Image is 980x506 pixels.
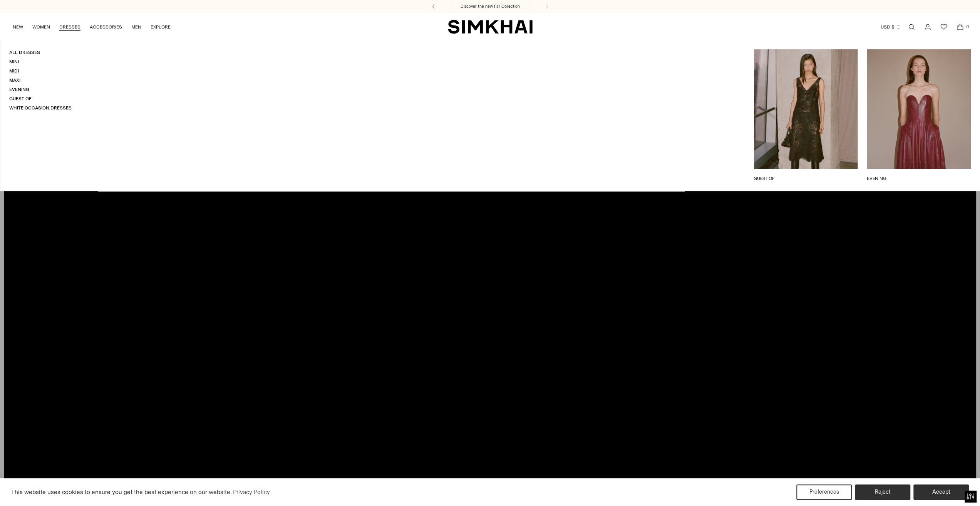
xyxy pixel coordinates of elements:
a: Wishlist [936,19,952,35]
a: Go to the account page [920,19,935,35]
a: Open cart modal [952,19,968,35]
a: Discover the new Fall Collection [461,3,520,10]
a: Privacy Policy (opens in a new tab) [232,486,271,498]
a: NEW [13,18,23,35]
button: Reject [855,484,910,500]
a: ACCESSORIES [90,18,122,35]
a: MEN [131,18,141,35]
span: This website uses cookies to ensure you get the best experience on our website. [11,488,232,496]
button: Preferences [796,484,852,500]
iframe: Sign Up via Text for Offers [6,477,77,500]
button: USD $ [881,18,901,35]
span: 0 [964,23,971,30]
a: EXPLORE [151,18,171,35]
a: SIMKHAI [448,19,533,34]
a: DRESSES [59,18,80,35]
button: Accept [913,484,969,500]
a: Open search modal [904,19,919,35]
a: WOMEN [32,18,50,35]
